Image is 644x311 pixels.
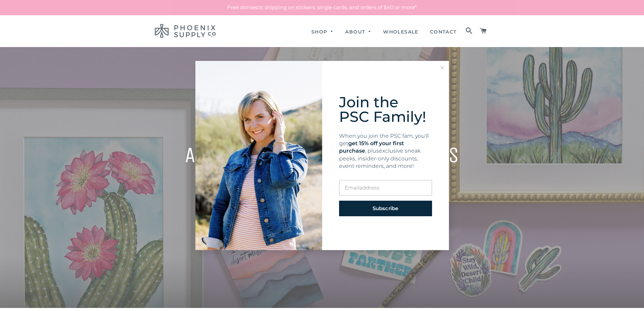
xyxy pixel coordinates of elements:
[345,184,360,191] span: Email
[339,140,404,154] span: get 15% off your first purchase
[365,148,379,154] span: , plus
[195,61,322,250] svg: Form image
[373,205,399,212] span: Subscribe
[339,95,432,124] div: Join the PSC Family!
[359,184,379,191] span: address
[339,201,432,216] button: Subscribe
[339,132,432,170] div: When you join the PSC fam, you'll get exclusive sneak peeks, insider-only discounts, event remind...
